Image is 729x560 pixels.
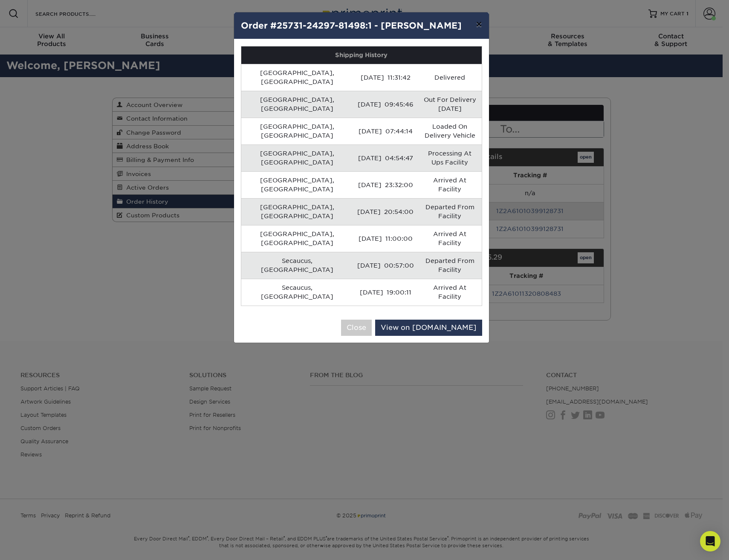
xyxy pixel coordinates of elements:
td: [DATE] 04:54:47 [353,144,418,171]
td: Departed From Facility [418,252,482,279]
td: [GEOGRAPHIC_DATA], [GEOGRAPHIC_DATA] [241,198,353,225]
td: [DATE] 09:45:46 [353,91,418,118]
td: Secaucus, [GEOGRAPHIC_DATA] [241,252,353,279]
a: View on [DOMAIN_NAME] [375,320,482,336]
td: [DATE] 07:44:14 [353,118,418,144]
td: Loaded On Delivery Vehicle [418,118,482,144]
td: [DATE] 19:00:11 [353,279,418,306]
td: [DATE] 23:32:00 [353,171,418,198]
th: Shipping History [241,46,482,64]
td: Secaucus, [GEOGRAPHIC_DATA] [241,279,353,306]
div: Open Intercom Messenger [700,531,720,551]
td: Arrived At Facility [418,225,482,252]
td: [GEOGRAPHIC_DATA], [GEOGRAPHIC_DATA] [241,118,353,144]
td: [DATE] 11:31:42 [353,64,418,91]
td: Arrived At Facility [418,171,482,198]
td: Delivered [418,64,482,91]
td: [GEOGRAPHIC_DATA], [GEOGRAPHIC_DATA] [241,171,353,198]
td: Arrived At Facility [418,279,482,306]
td: [DATE] 20:54:00 [353,198,418,225]
td: [DATE] 00:57:00 [353,252,418,279]
td: [GEOGRAPHIC_DATA], [GEOGRAPHIC_DATA] [241,91,353,118]
td: [GEOGRAPHIC_DATA], [GEOGRAPHIC_DATA] [241,225,353,252]
button: × [469,12,489,36]
h4: Order #25731-24297-81498:1 - [PERSON_NAME] [241,19,482,32]
td: [DATE] 11:00:00 [353,225,418,252]
td: Processing At Ups Facility [418,144,482,171]
td: Out For Delivery [DATE] [418,91,482,118]
td: [GEOGRAPHIC_DATA], [GEOGRAPHIC_DATA] [241,144,353,171]
button: Close [341,320,372,336]
td: [GEOGRAPHIC_DATA], [GEOGRAPHIC_DATA] [241,64,353,91]
td: Departed From Facility [418,198,482,225]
